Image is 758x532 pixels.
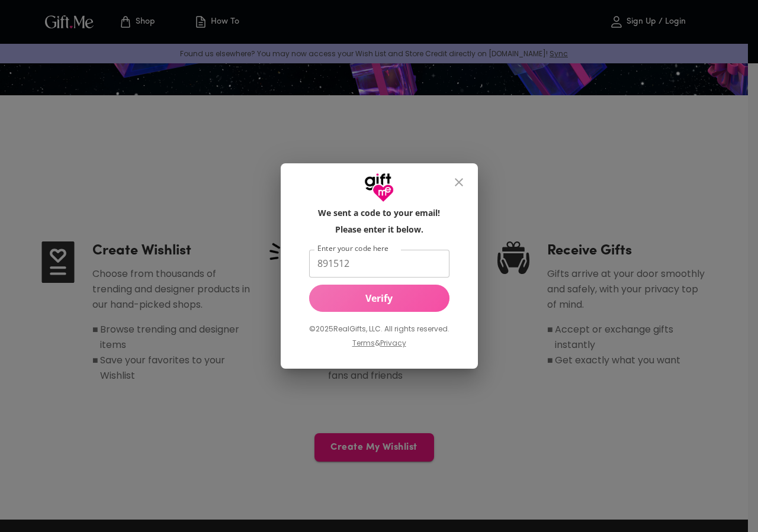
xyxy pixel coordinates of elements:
[364,173,394,202] img: GiftMe Logo
[352,338,375,348] a: Terms
[380,338,406,348] a: Privacy
[445,168,473,196] button: close
[318,207,440,219] h6: We sent a code to your email!
[375,337,380,359] p: &
[309,285,449,312] button: Verify
[335,224,423,236] h6: Please enter it below.
[309,321,449,337] p: © 2025 RealGifts, LLC. All rights reserved.
[309,292,449,305] span: Verify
